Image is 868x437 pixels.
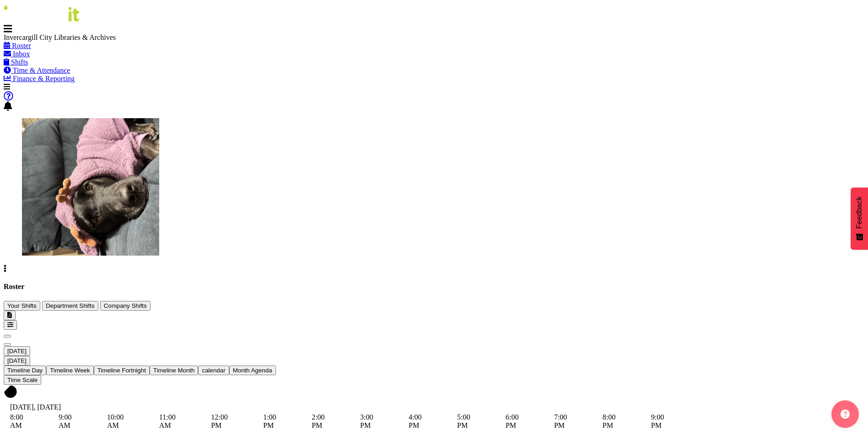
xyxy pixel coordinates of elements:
span: 6:00 PM [506,413,518,429]
span: 9:00 PM [651,413,664,429]
span: 8:00 AM [10,413,23,429]
span: 12:00 PM [211,413,227,429]
span: Inbox [13,50,30,58]
button: Company Shifts [100,301,151,311]
span: 3:00 PM [360,413,373,429]
span: Timeline Fortnight [97,367,146,374]
span: Feedback [855,197,863,229]
span: Month Agenda [233,367,272,374]
div: September 23, 2025 [4,346,864,356]
span: 7:00 PM [554,413,567,429]
button: Month Agenda [229,366,276,375]
span: Company Shifts [104,302,147,309]
div: Timeline Day of September 23, 2025 [4,330,864,434]
span: 8:00 PM [603,413,615,429]
span: 2:00 PM [312,413,324,429]
div: next period [4,338,864,346]
a: Shifts [4,58,28,66]
a: Time & Attendance [4,66,70,74]
button: Today [4,356,30,366]
span: 5:00 PM [457,413,470,429]
a: Roster [4,42,31,49]
span: [DATE] [7,348,27,355]
button: Feedback - Show survey [851,187,868,250]
h4: Roster [4,283,864,291]
span: [DATE], [DATE] [10,403,61,411]
span: 9:00 AM [59,413,71,429]
button: Timeline Month [150,366,199,375]
button: Previous [4,335,11,338]
button: Time Scale [4,375,41,385]
button: September 2025 [4,346,30,356]
span: Time Scale [7,377,38,383]
button: Month [198,366,229,375]
span: calendar [202,367,225,374]
span: Shifts [11,58,28,66]
span: 4:00 PM [409,413,421,429]
button: Timeline Week [46,366,93,375]
div: previous period [4,330,864,338]
span: Timeline Month [153,367,195,374]
span: Timeline Week [50,367,90,374]
button: Next [4,343,11,346]
span: 11:00 AM [159,413,176,429]
a: Inbox [4,50,30,58]
span: [DATE] [7,357,27,364]
span: Department Shifts [46,302,95,309]
button: Department Shifts [42,301,98,311]
span: Finance & Reporting [13,75,75,82]
img: keyu-chenf658e1896ed4c5c14a0b283e0d53a179.png [22,118,159,256]
img: Rosterit website logo [4,4,79,22]
button: Fortnight [94,366,150,375]
span: Time & Attendance [13,66,70,74]
span: 10:00 AM [107,413,124,429]
button: Timeline Day [4,366,46,375]
button: Filter Shifts [4,320,17,330]
a: Finance & Reporting [4,75,75,82]
div: Invercargill City Libraries & Archives [4,33,141,42]
img: help-xxl-2.png [841,410,850,419]
button: Your Shifts [4,301,40,311]
span: Roster [12,42,31,49]
span: 1:00 PM [263,413,276,429]
span: Timeline Day [7,367,43,374]
span: Your Shifts [7,302,37,309]
button: Download a PDF of the roster for the current day [4,311,16,320]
